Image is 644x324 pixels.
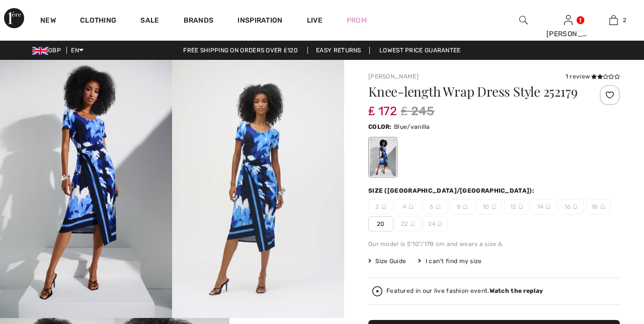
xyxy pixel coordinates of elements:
[32,47,65,54] span: GBP
[71,47,84,54] span: EN
[368,186,536,195] div: Size ([GEOGRAPHIC_DATA]/[GEOGRAPHIC_DATA]):
[368,216,393,231] span: 20
[370,138,396,176] div: Blue/vanilla
[368,73,419,80] a: [PERSON_NAME]
[450,199,475,214] span: 8
[564,15,573,25] a: Sign In
[32,47,48,55] img: UK Pound
[566,72,620,81] div: 1 review
[518,204,523,209] img: ring-m.svg
[546,29,591,39] div: [PERSON_NAME]
[372,286,382,296] img: Watch the replay
[564,14,573,26] img: My Info
[40,16,56,27] a: New
[492,204,497,209] img: ring-m.svg
[504,199,529,214] span: 12
[519,14,528,26] img: search the website
[410,221,415,226] img: ring-m.svg
[591,14,635,26] a: 2
[140,16,159,27] a: Sale
[368,94,397,118] span: ₤ 172
[401,102,435,120] span: ₤ 245
[368,123,392,130] span: Color:
[368,199,393,214] span: 2
[436,204,441,209] img: ring-m.svg
[623,16,626,25] span: 2
[4,8,24,28] img: 1ère Avenue
[490,287,543,294] strong: Watch the replay
[531,199,556,214] span: 14
[368,257,406,266] span: Size Guide
[175,47,306,54] a: Free shipping on orders over ₤120
[477,199,502,214] span: 10
[423,199,448,214] span: 6
[237,16,282,27] span: Inspiration
[418,257,481,266] div: I can't find my size
[573,204,578,209] img: ring-m.svg
[172,60,344,318] img: Knee-Length Wrap Dress Style 252179. 2
[307,47,370,54] a: Easy Returns
[80,16,116,27] a: Clothing
[409,204,414,209] img: ring-m.svg
[307,15,323,26] a: Live
[437,221,442,226] img: ring-m.svg
[184,16,214,27] a: Brands
[381,204,386,209] img: ring-m.svg
[386,288,543,294] div: Featured in our live fashion event.
[545,204,550,209] img: ring-m.svg
[395,199,421,214] span: 4
[463,204,468,209] img: ring-m.svg
[423,216,448,231] span: 24
[600,204,605,209] img: ring-m.svg
[558,199,584,214] span: 16
[371,47,469,54] a: Lowest Price Guarantee
[347,15,367,26] a: Prom
[395,216,421,231] span: 22
[368,239,620,249] div: Our model is 5'10"/178 cm and wears a size 6.
[609,14,618,26] img: My Bag
[586,199,611,214] span: 18
[368,85,578,98] h1: Knee-length Wrap Dress Style 252179
[394,123,430,130] span: Blue/vanilla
